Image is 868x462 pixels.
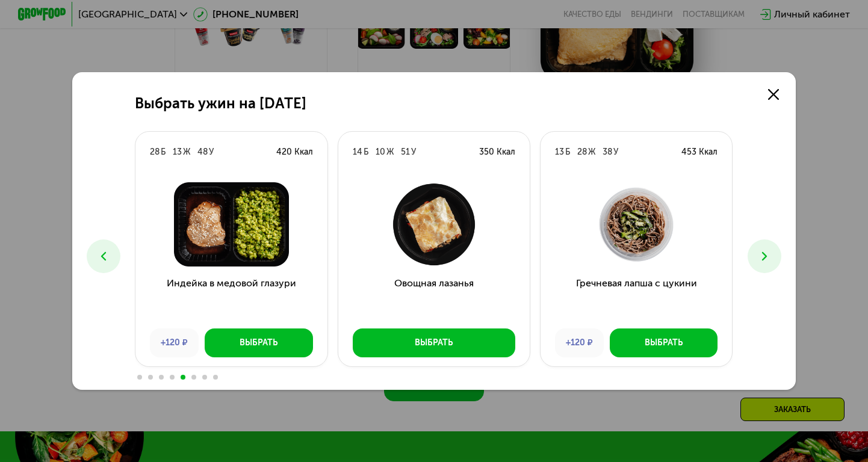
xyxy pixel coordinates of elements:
[150,146,160,158] div: 28
[173,146,182,158] div: 13
[364,146,368,158] div: Б
[348,182,520,266] img: Овощная лазанья
[610,328,718,357] button: Выбрать
[145,182,317,266] img: Индейка в медовой глазури
[401,146,410,158] div: 51
[555,328,604,357] div: +120 ₽
[613,146,618,158] div: У
[550,182,722,266] img: Гречневая лапша с цукини
[209,146,214,158] div: У
[645,337,683,349] div: Выбрать
[161,146,166,158] div: Б
[565,146,570,158] div: Б
[135,95,306,112] h2: Выбрать ужин на [DATE]
[197,146,208,158] div: 48
[541,276,732,319] h3: Гречневая лапша с цукини
[411,146,416,158] div: У
[376,146,385,158] div: 10
[386,146,394,158] div: Ж
[555,146,564,158] div: 13
[183,146,190,158] div: Ж
[577,146,587,158] div: 28
[681,146,718,158] div: 453 Ккал
[276,146,313,158] div: 420 Ккал
[479,146,515,158] div: 350 Ккал
[135,276,327,319] h3: Индейка в медовой глазури
[603,146,612,158] div: 38
[353,328,515,357] button: Выбрать
[240,337,277,349] div: Выбрать
[588,146,595,158] div: Ж
[150,328,199,357] div: +120 ₽
[205,328,312,357] button: Выбрать
[415,337,453,349] div: Выбрать
[338,276,530,319] h3: Овощная лазанья
[353,146,362,158] div: 14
